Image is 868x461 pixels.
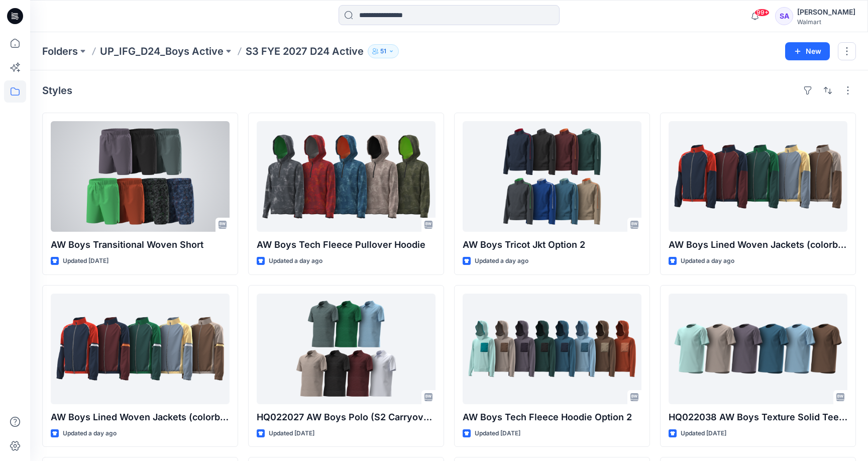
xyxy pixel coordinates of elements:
p: AW Boys Lined Woven Jackets (colorblock) Option 2 [669,238,847,252]
span: 99+ [754,9,770,17]
a: AW Boys Lined Woven Jackets (colorblock) Option 2 [669,121,847,232]
p: AW Boys Lined Woven Jackets (colorblock) [51,410,230,424]
p: Updated [DATE] [269,428,314,439]
a: AW Boys Tricot Jkt Option 2 [463,121,641,232]
p: HQ022027 AW Boys Polo (S2 Carryover) [257,410,436,424]
a: HQ022038 AW Boys Texture Solid Tee (S1 Carryover) [669,294,847,404]
p: Updated [DATE] [475,428,520,439]
p: AW Boys Tricot Jkt Option 2 [463,238,641,252]
div: Walmart [797,18,855,26]
div: SA [775,7,793,25]
p: S3 FYE 2027 D24 Active [246,44,364,58]
p: Updated a day ago [475,256,528,266]
h4: Styles [42,84,72,97]
p: 51 [380,46,386,57]
a: HQ022027 AW Boys Polo (S2 Carryover) [257,294,436,404]
div: [PERSON_NAME] [797,6,855,18]
p: Updated a day ago [269,256,322,266]
p: Updated a day ago [681,256,734,266]
button: New [785,42,830,60]
p: AW Boys Tech Fleece Hoodie Option 2 [463,410,641,424]
p: HQ022038 AW Boys Texture Solid Tee (S1 Carryover) [669,410,847,424]
a: AW Boys Tech Fleece Pullover Hoodie [257,121,436,232]
a: Folders [42,44,78,58]
p: AW Boys Tech Fleece Pullover Hoodie [257,238,436,252]
a: AW Boys Transitional Woven Short [51,121,230,232]
a: UP_IFG_D24_Boys Active [100,44,224,58]
p: Updated [DATE] [681,428,726,439]
a: AW Boys Lined Woven Jackets (colorblock) [51,294,230,404]
button: 51 [368,44,399,58]
p: Updated [DATE] [63,256,108,266]
a: AW Boys Tech Fleece Hoodie Option 2 [463,294,641,404]
p: AW Boys Transitional Woven Short [51,238,230,252]
p: Updated a day ago [63,428,117,439]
